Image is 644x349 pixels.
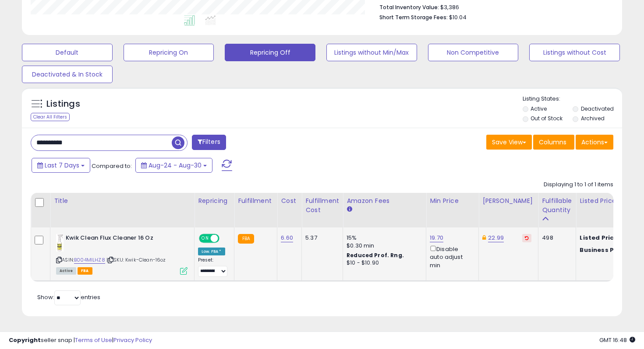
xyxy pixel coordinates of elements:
b: Business Price: [580,246,628,254]
button: Filters [192,135,226,150]
button: Save View [486,135,532,150]
div: seller snap | | [9,336,152,345]
div: Fulfillable Quantity [542,196,572,215]
label: Active [531,105,547,112]
button: Actions [576,135,613,150]
button: Repricing Off [225,44,315,61]
button: Default [22,44,113,61]
div: Disable auto adjust min [430,244,472,269]
b: Total Inventory Value: [379,3,439,11]
div: Low. FBA * [198,248,225,255]
div: $0.30 min [347,242,419,250]
div: Amazon Fees [347,196,422,206]
div: [PERSON_NAME] [482,196,534,206]
div: Repricing [198,196,230,206]
small: FBA [238,234,254,244]
span: Columns [539,138,566,147]
span: All listings currently available for purchase on Amazon [56,267,76,275]
div: 15% [347,234,419,242]
span: Compared to: [92,162,132,170]
button: Non Competitive [428,44,519,61]
div: $10 - $10.90 [347,259,419,267]
h5: Listings [46,98,80,110]
div: 5.37 [305,234,336,242]
label: Archived [581,115,605,122]
div: 498 [542,234,569,242]
a: Privacy Policy [113,336,152,344]
button: Last 7 Days [32,158,90,173]
a: B004MILHZ8 [74,256,105,264]
div: ASIN: [56,234,188,274]
button: Aug-24 - Aug-30 [135,158,212,173]
p: Listing States: [523,95,623,103]
span: Last 7 Days [45,161,79,170]
div: Cost [281,196,298,206]
div: Title [54,196,191,206]
div: Preset: [198,257,227,277]
button: Deactivated & In Stock [22,66,113,83]
a: 22.99 [488,234,504,242]
span: OFF [218,235,232,242]
small: Amazon Fees. [347,206,352,213]
strong: Copyright [9,336,41,344]
span: FBA [78,267,92,275]
a: 6.60 [281,234,293,242]
button: Listings without Cost [529,44,620,61]
a: Terms of Use [75,336,112,344]
b: Reduced Prof. Rng. [347,251,404,259]
button: Listings without Min/Max [326,44,417,61]
div: Fulfillment [238,196,273,206]
div: Min Price [430,196,475,206]
span: | SKU: Kwik-Clean-16oz [106,256,166,263]
div: Fulfillment Cost [305,196,339,215]
span: $10.04 [449,13,467,21]
button: Columns [533,135,574,150]
b: Listed Price: [580,234,619,242]
button: Repricing On [124,44,214,61]
img: 31rMNfo7-WL._SL40_.jpg [56,234,64,251]
span: Aug-24 - Aug-30 [149,161,202,170]
a: 19.70 [430,234,443,242]
span: ON [200,235,211,242]
div: Clear All Filters [31,113,70,121]
b: Short Term Storage Fees: [379,14,448,21]
div: Displaying 1 to 1 of 1 items [544,181,613,189]
li: $3,386 [379,1,607,12]
label: Out of Stock [531,115,563,122]
span: 2025-09-7 16:48 GMT [599,336,635,344]
label: Deactivated [581,105,614,112]
b: Kwik Clean Flux Cleaner 16 Oz [66,234,172,244]
span: Show: entries [37,293,100,301]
